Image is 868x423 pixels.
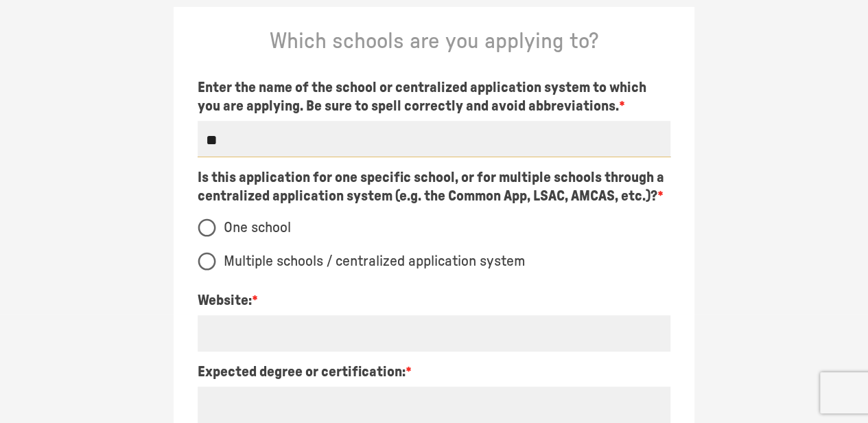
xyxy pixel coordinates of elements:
[187,27,681,56] p: Which schools are you applying to?
[198,291,258,310] p: Website:
[198,168,670,206] p: Is this application for one specific school, or for multiple schools through a centralized applic...
[198,78,670,116] p: Enter the name of the school or centralized application system to which you are applying. Be sure...
[198,363,412,381] p: Expected degree or certification:
[224,252,526,271] span: Multiple schools / centralized application system
[224,218,291,238] span: One school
